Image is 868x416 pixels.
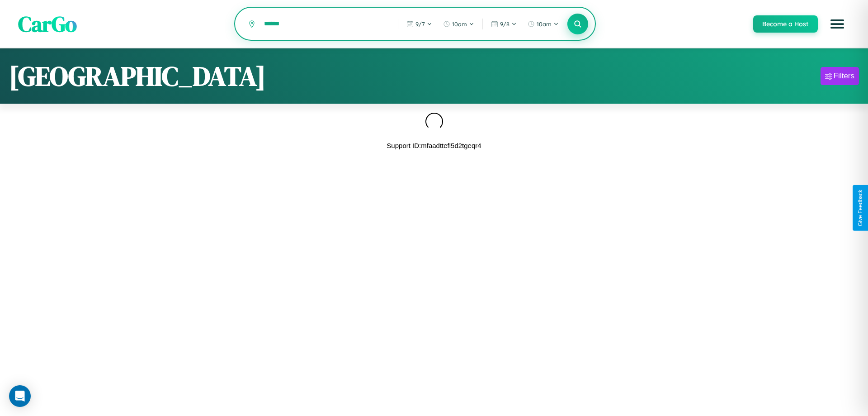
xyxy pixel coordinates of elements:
[387,139,481,152] p: Support ID: mfaadttefl5d2tgeqr4
[821,67,859,85] button: Filters
[415,20,425,28] span: 9 / 7
[486,17,521,31] button: 9/8
[825,11,850,37] button: Open menu
[9,57,266,95] h1: [GEOGRAPHIC_DATA]
[537,20,552,28] span: 10am
[439,17,479,31] button: 10am
[9,385,31,407] div: Open Intercom Messenger
[18,9,77,39] span: CarGo
[500,20,509,28] span: 9 / 8
[402,17,437,31] button: 9/7
[523,17,563,31] button: 10am
[753,15,818,33] button: Become a Host
[857,190,863,226] div: Give Feedback
[452,20,467,28] span: 10am
[834,72,854,81] div: Filters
